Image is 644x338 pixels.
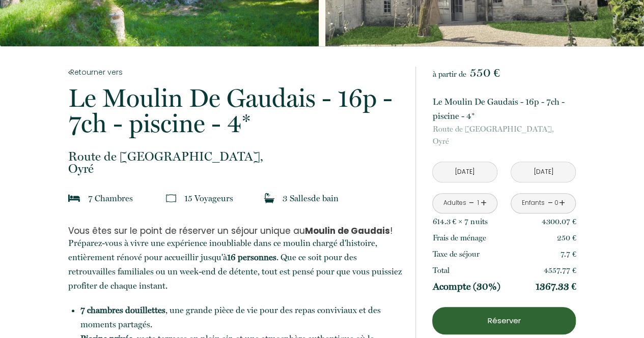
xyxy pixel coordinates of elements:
[561,248,576,260] p: 7.7 €
[88,191,133,205] p: 7 Chambre
[436,315,572,327] p: Réserver
[547,195,553,211] a: -
[184,191,233,205] p: 15 Voyageur
[230,193,233,203] span: s
[305,225,390,237] strong: Moulin de Gaudais
[559,195,565,211] a: +
[68,226,402,236] h3: Vous êtes sur le point de réserver un séjour unique au !
[432,123,576,147] p: Oyré
[469,195,474,211] a: -
[166,193,176,203] img: guests
[432,264,449,276] p: Total
[542,216,576,228] p: 4300.07 €
[544,264,576,276] p: 4557.77 €
[432,70,466,79] span: à partir de
[432,307,576,334] button: Réserver
[432,95,576,123] p: Le Moulin De Gaudais - 16p - 7ch - piscine - 4*
[511,162,575,182] input: Départ
[283,191,339,205] p: 3 Salle de bain
[68,150,402,175] p: Oyré
[522,198,545,208] div: Enfants
[68,236,402,293] p: Préparez-vous à vivre une expérience inoubliable dans ce moulin chargé d'histoire, entièrement ré...
[68,85,402,136] p: Le Moulin De Gaudais - 16p - 7ch - piscine - 4*
[557,232,576,244] p: 250 €
[554,198,559,208] div: 0
[432,123,576,135] span: Route de [GEOGRAPHIC_DATA],
[68,67,402,78] a: Retourner vers
[129,193,133,203] span: s
[475,198,481,208] div: 1
[80,303,402,331] li: , une grande pièce de vie pour des repas conviviaux et des moments partagés.
[432,216,487,228] p: 614.3 € × 7 nuit
[469,66,499,80] span: 550 €
[80,305,165,315] strong: 7 chambres douillettes
[307,193,311,203] span: s
[481,195,487,211] a: +
[443,198,466,208] div: Adultes
[484,217,487,226] span: s
[432,232,486,244] p: Frais de ménage
[433,162,497,182] input: Arrivée
[432,281,500,293] p: Acompte (30%)
[68,150,402,163] span: Route de [GEOGRAPHIC_DATA],
[432,248,479,260] p: Taxe de séjour
[227,252,276,262] strong: 16 personnes
[536,281,576,293] p: 1367.33 €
